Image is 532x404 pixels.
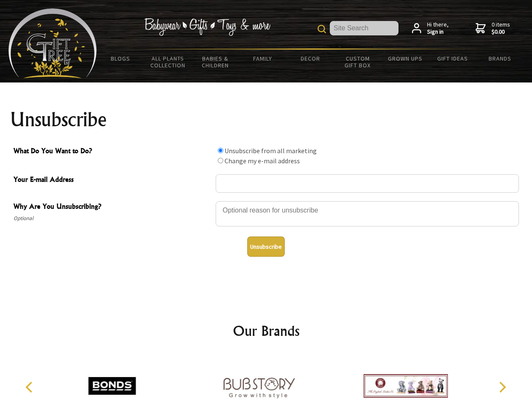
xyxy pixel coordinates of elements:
span: What Do You Want to Do? [13,146,211,158]
a: Decor [286,50,334,67]
input: What Do You Want to Do? [218,148,223,153]
strong: Sign in [427,28,449,36]
a: Gift Ideas [429,50,476,67]
img: Babywear - Gifts - Toys & more [144,18,270,36]
a: 0 items$0.00 [476,21,510,36]
a: Family [239,50,287,67]
button: Previous [21,378,40,396]
strong: $0.00 [492,28,510,36]
a: BLOGS [97,50,144,67]
img: product search [318,25,326,33]
button: Next [493,378,511,396]
span: Why Are You Unsubscribing? [13,201,211,213]
span: 0 items [492,21,510,36]
span: Hi there, [427,21,449,36]
input: Site Search [330,21,398,35]
span: Your E-mail Address [13,174,211,186]
label: Change my e-mail address [225,157,300,165]
a: Hi there,Sign in [412,21,449,36]
img: Babyware - Gifts - Toys and more... [8,8,97,78]
a: Brands [476,50,524,67]
textarea: Why Are You Unsubscribing? [216,201,519,226]
label: Unsubscribe from all marketing [225,146,317,155]
button: Unsubscribe [247,237,285,257]
input: What Do You Want to Do? [218,158,223,163]
a: Custom Gift Box [334,50,382,74]
input: Your E-mail Address [216,174,519,193]
a: Babies & Children [192,50,239,74]
span: Optional [13,213,211,223]
a: Grown Ups [381,50,429,67]
h2: Our Brands [17,321,516,341]
a: All Plants Collection [144,50,192,74]
h1: Unsubscribe [10,109,522,130]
